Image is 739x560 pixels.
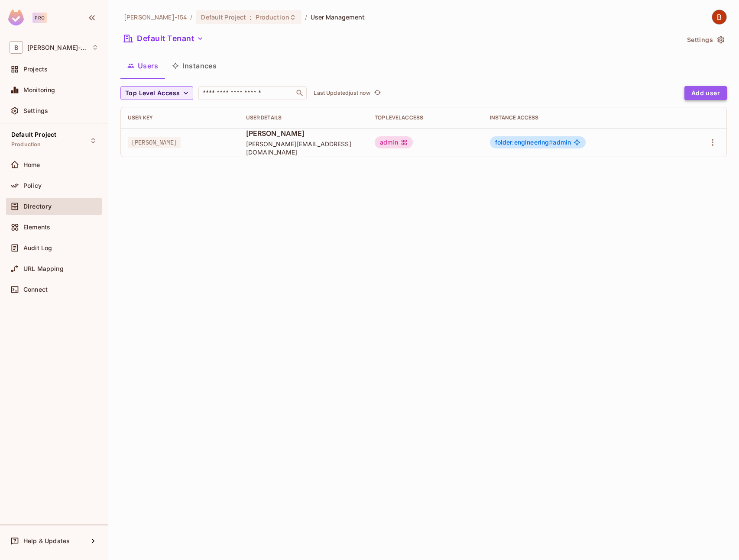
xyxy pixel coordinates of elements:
[27,44,88,51] span: Workspace: Bob-154
[190,13,192,21] li: /
[23,537,70,544] span: Help & Updates
[125,88,180,99] span: Top Level Access
[246,129,361,138] span: [PERSON_NAME]
[23,245,52,251] span: Audit Log
[23,224,50,231] span: Elements
[684,33,727,47] button: Settings
[23,87,55,93] span: Monitoring
[305,13,307,21] li: /
[201,13,246,21] span: Default Project
[23,203,52,210] span: Directory
[23,161,40,168] span: Home
[256,13,289,21] span: Production
[314,90,370,97] p: Last Updated just now
[23,265,64,272] span: URL Mapping
[23,66,48,73] span: Projects
[495,139,571,146] span: admin
[23,107,48,114] span: Settings
[10,41,23,54] span: B
[23,182,42,189] span: Policy
[495,138,553,146] span: folder:engineering
[490,114,671,121] div: Instance Access
[8,10,24,26] img: SReyMgAAAABJRU5ErkJggg==
[374,89,381,97] span: refresh
[128,137,181,148] span: [PERSON_NAME]
[11,141,41,148] span: Production
[246,140,361,156] span: [PERSON_NAME][EMAIL_ADDRESS][DOMAIN_NAME]
[375,136,413,148] div: admin
[165,55,224,77] button: Instances
[375,114,476,121] div: Top Level Access
[11,131,56,138] span: Default Project
[370,88,382,98] span: Click to refresh data
[712,10,726,24] img: Bob
[120,32,207,45] button: Default Tenant
[120,55,165,77] button: Users
[311,13,365,21] span: User Management
[549,138,553,146] span: #
[124,13,187,21] span: the active workspace
[128,114,232,121] div: User Key
[246,114,361,121] div: User Details
[249,14,252,21] span: :
[23,286,48,293] span: Connect
[32,13,47,23] div: Pro
[120,86,193,100] button: Top Level Access
[372,88,382,98] button: refresh
[684,86,727,100] button: Add user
